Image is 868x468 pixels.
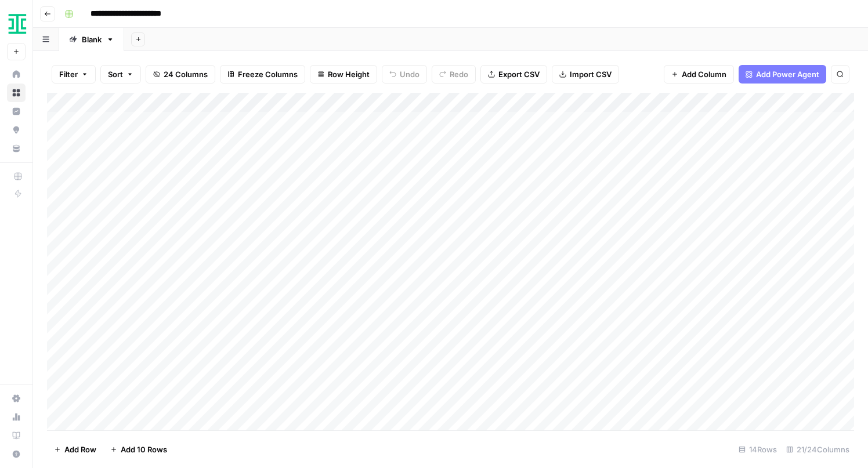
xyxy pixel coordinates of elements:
[7,426,26,445] a: Learning Hub
[310,65,377,84] button: Row Height
[164,68,208,80] span: 24 Columns
[7,84,26,102] a: Browse
[382,65,427,84] button: Undo
[552,65,619,84] button: Import CSV
[7,445,26,463] button: Help + Support
[59,28,124,51] a: Blank
[782,440,854,459] div: 21/24 Columns
[52,65,96,84] button: Filter
[7,9,26,38] button: Workspace: Ironclad
[82,34,102,45] div: Blank
[682,68,726,80] span: Add Column
[121,444,167,455] span: Add 10 Rows
[146,65,215,84] button: 24 Columns
[739,65,826,84] button: Add Power Agent
[238,68,298,80] span: Freeze Columns
[450,68,468,80] span: Redo
[47,440,103,459] button: Add Row
[64,444,96,455] span: Add Row
[432,65,476,84] button: Redo
[59,68,78,80] span: Filter
[480,65,547,84] button: Export CSV
[7,408,26,426] a: Usage
[7,65,26,84] a: Home
[7,139,26,158] a: Your Data
[108,68,123,80] span: Sort
[7,121,26,139] a: Opportunities
[103,440,174,459] button: Add 10 Rows
[734,440,782,459] div: 14 Rows
[756,68,819,80] span: Add Power Agent
[7,389,26,408] a: Settings
[100,65,141,84] button: Sort
[664,65,734,84] button: Add Column
[7,102,26,121] a: Insights
[328,68,370,80] span: Row Height
[400,68,419,80] span: Undo
[570,68,612,80] span: Import CSV
[498,68,540,80] span: Export CSV
[7,13,28,34] img: Ironclad Logo
[220,65,305,84] button: Freeze Columns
